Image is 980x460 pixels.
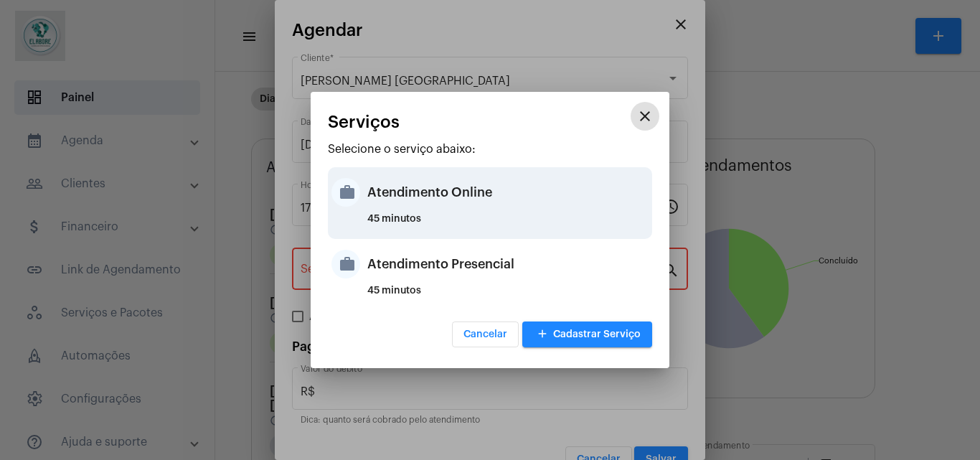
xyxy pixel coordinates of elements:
button: Cancelar [452,321,519,347]
div: Atendimento Online [367,171,649,214]
span: Serviços [328,113,400,131]
mat-icon: add [534,325,551,344]
div: 45 minutos [367,286,649,307]
mat-icon: close [636,108,654,125]
div: 45 minutos [367,214,649,235]
span: Cadastrar Serviço [534,329,641,339]
p: Selecione o serviço abaixo: [328,143,652,156]
mat-icon: work [331,178,360,207]
div: Atendimento Presencial [367,243,649,286]
button: Cadastrar Serviço [522,321,652,347]
mat-icon: work [331,250,360,278]
span: Cancelar [463,329,507,339]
